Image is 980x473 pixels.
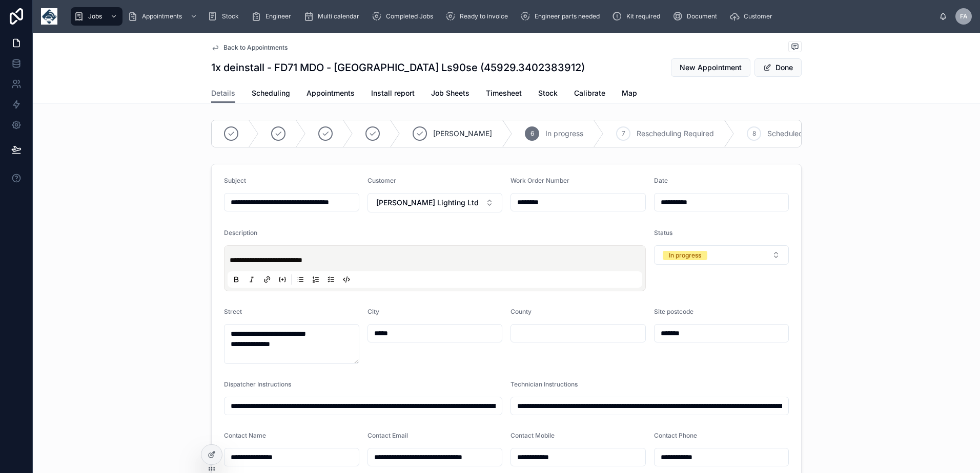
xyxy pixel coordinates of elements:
span: Engineer parts needed [535,12,600,20]
span: 7 [622,130,625,138]
a: Ready to invoice [442,7,515,26]
span: FA [960,12,968,20]
a: Kit required [609,7,667,26]
a: Back to Appointments [211,44,288,52]
span: Dispatcher Instructions [224,380,291,388]
span: Rescheduling Required [637,128,714,139]
span: Multi calendar [318,12,359,20]
span: Timesheet [486,88,522,98]
button: New Appointment [671,58,750,77]
span: In progress [545,128,583,139]
span: Subject [224,177,246,184]
a: Jobs [71,7,122,26]
a: Install report [371,84,415,104]
span: Engineer [266,12,291,20]
span: Calibrate [574,88,605,98]
button: Done [754,58,802,77]
span: Map [622,88,637,98]
span: Appointments [307,88,355,98]
span: Customer [744,12,772,20]
span: Back to Appointments [223,44,288,52]
span: Contact Phone [654,432,697,439]
span: Scheduling [252,88,290,98]
span: Stock [222,12,239,20]
span: Status [654,229,672,236]
img: App logo [41,8,57,25]
a: Calibrate [574,84,605,104]
span: Appointments [142,12,182,20]
span: [PERSON_NAME] Lighting Ltd [376,198,479,208]
div: scrollable content [66,5,939,28]
a: Multi calendar [300,7,366,26]
a: Map [622,84,637,104]
span: Scheduled [767,128,803,139]
span: Ready to invoice [460,12,508,20]
span: Install report [371,88,415,98]
button: Select Button [367,193,503,212]
span: Site postcode [654,308,693,315]
a: Stock [205,7,246,26]
span: Document [687,12,717,20]
a: Appointments [307,84,355,104]
a: Timesheet [486,84,522,104]
h1: 1x deinstall - FD71 MDO - [GEOGRAPHIC_DATA] Ls90se (45929.3402383912) [211,60,585,75]
span: 6 [530,130,534,138]
a: Engineer [248,7,298,26]
span: Contact Mobile [511,432,555,439]
a: Appointments [125,7,202,26]
span: Kit required [626,12,660,20]
span: Stock [538,88,558,98]
span: Date [654,177,668,184]
button: Select Button [654,245,789,265]
a: Completed Jobs [369,7,440,26]
span: Technician Instructions [511,380,578,388]
a: Details [211,84,235,103]
span: New Appointment [680,62,742,73]
a: Stock [538,84,558,104]
span: County [511,308,532,315]
a: Engineer parts needed [517,7,607,26]
span: Work Order Number [511,177,569,184]
span: City [367,308,379,315]
span: Street [224,308,242,315]
a: Customer [726,7,780,26]
span: Jobs [88,12,102,20]
span: Contact Email [367,432,408,439]
span: 8 [752,130,756,138]
span: Description [224,229,257,236]
span: [PERSON_NAME] [433,128,492,139]
span: Details [211,88,235,98]
span: Completed Jobs [386,12,433,20]
a: Job Sheets [431,84,469,104]
a: Scheduling [252,84,290,104]
span: Customer [367,177,396,184]
a: Document [669,7,724,26]
span: Job Sheets [431,88,469,98]
div: In progress [669,251,701,260]
span: Contact Name [224,432,266,439]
